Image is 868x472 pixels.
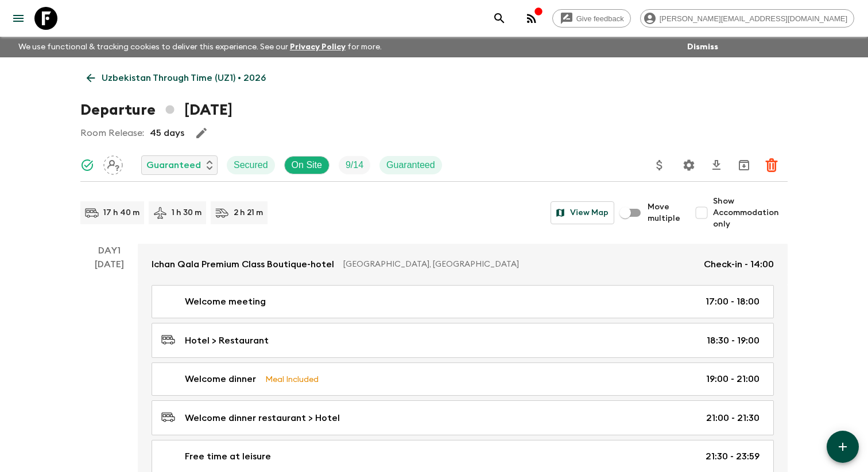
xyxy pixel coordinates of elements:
[386,158,435,172] p: Guaranteed
[152,285,774,318] a: Welcome meeting17:00 - 18:00
[138,244,788,285] a: Ichan Qala Premium Class Boutique-hotel[GEOGRAPHIC_DATA], [GEOGRAPHIC_DATA]Check-in - 14:00
[292,158,322,172] p: On Site
[150,126,184,140] p: 45 days
[103,207,139,219] p: 17 h 40 m
[551,201,614,224] button: View Map
[488,7,511,30] button: search adventures
[234,207,263,219] p: 2 h 21 m
[227,156,275,174] div: Secured
[146,158,201,172] p: Guaranteed
[290,43,346,51] a: Privacy Policy
[648,201,681,224] span: Move multiple
[713,196,788,230] span: Show Accommodation only
[707,334,759,348] p: 18:30 - 19:00
[733,154,755,177] button: Archive (Completed, Cancelled or Unsynced Departures only)
[705,154,728,177] button: Download CSV
[704,258,774,271] p: Check-in - 14:00
[80,244,138,258] p: Day 1
[343,259,695,270] p: [GEOGRAPHIC_DATA], [GEOGRAPHIC_DATA]
[185,334,269,348] p: Hotel > Restaurant
[152,362,774,396] a: Welcome dinnerMeal Included19:00 - 21:00
[552,9,631,28] a: Give feedback
[185,295,266,309] p: Welcome meeting
[14,37,386,57] p: We use functional & tracking cookies to deliver this experience. See our for more.
[80,99,232,122] h1: Departure [DATE]
[648,154,671,177] button: Update Price, Early Bird Discount and Costs
[346,158,363,172] p: 9 / 14
[760,154,783,177] button: Delete
[570,14,630,23] span: Give feedback
[185,450,271,463] p: Free time at leisure
[172,207,201,219] p: 1 h 30 m
[80,67,272,89] a: Uzbekistan Through Time (UZ1) • 2026
[102,71,266,85] p: Uzbekistan Through Time (UZ1) • 2026
[265,373,319,385] p: Meal Included
[706,372,759,386] p: 19:00 - 21:00
[7,7,30,30] button: menu
[706,295,759,309] p: 17:00 - 18:00
[706,450,759,463] p: 21:30 - 23:59
[706,411,759,425] p: 21:00 - 21:30
[80,158,94,172] svg: Synced Successfully
[677,154,700,177] button: Settings
[103,159,123,168] span: Assign pack leader
[684,39,721,55] button: Dismiss
[152,258,334,271] p: Ichan Qala Premium Class Boutique-hotel
[234,158,268,172] p: Secured
[339,156,370,174] div: Trip Fill
[284,156,330,174] div: On Site
[185,411,340,425] p: Welcome dinner restaurant > Hotel
[152,400,774,435] a: Welcome dinner restaurant > Hotel21:00 - 21:30
[653,14,854,23] span: [PERSON_NAME][EMAIL_ADDRESS][DOMAIN_NAME]
[80,126,144,140] p: Room Release:
[185,372,256,386] p: Welcome dinner
[152,323,774,358] a: Hotel > Restaurant18:30 - 19:00
[640,9,854,28] div: [PERSON_NAME][EMAIL_ADDRESS][DOMAIN_NAME]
